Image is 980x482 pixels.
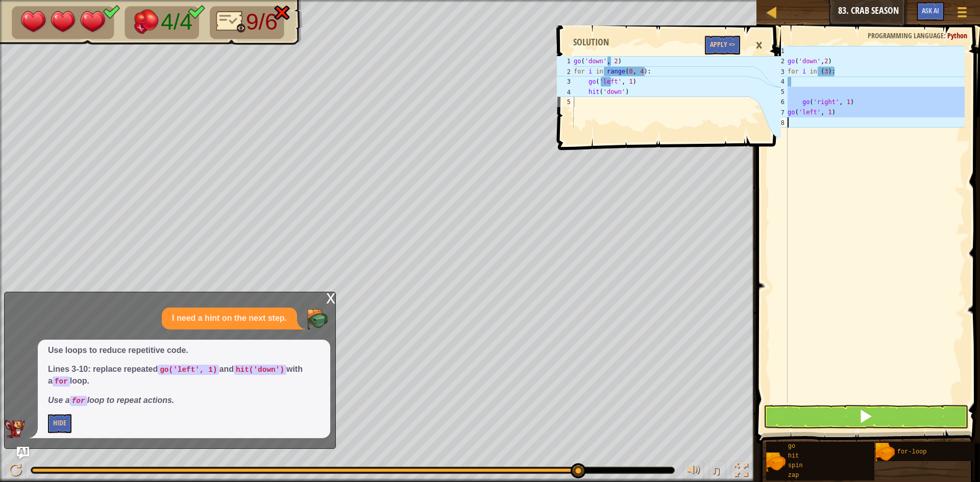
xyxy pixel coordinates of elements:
[210,6,284,39] li: Only 4 lines of code
[947,31,967,40] span: Python
[788,462,803,469] span: spin
[48,364,320,387] p: Lines 3-10: replace repeated and with a loop.
[557,56,574,66] div: 1
[17,447,29,459] button: Ask AI
[868,31,944,40] span: Programming language
[125,6,199,39] li: Defeat the enemies.
[922,6,939,15] span: Ask AI
[944,31,947,40] span: :
[705,36,740,55] button: Apply =>
[246,9,278,35] span: 9/6
[788,443,795,450] span: go
[161,9,192,35] span: 4/4
[917,2,944,21] button: Ask AI
[875,443,895,462] img: portrait.png
[557,97,574,107] div: 5
[307,309,328,329] img: Player
[158,365,219,375] code: go('left', 1)
[764,405,968,428] button: Shift+Enter: Run current code.
[5,420,25,438] img: AI
[5,461,26,482] button: Ctrl + P: Pause
[48,396,174,404] em: Use a loop to repeat actions.
[557,87,574,97] div: 4
[568,36,614,49] div: Solution
[172,313,287,324] p: I need a hint on the next step.
[897,448,927,455] span: for-loop
[750,34,768,57] div: ×
[788,472,799,479] span: zap
[788,452,799,460] span: hit
[12,6,114,39] li: Your hero must survive.
[48,414,71,433] button: Hide
[557,66,574,77] div: 2
[234,365,286,375] code: hit('down')
[949,2,975,26] button: Show game menu
[70,396,87,406] code: for
[53,376,70,387] code: for
[48,345,320,357] p: Use loops to reduce repetitive code.
[326,292,335,302] div: x
[557,77,574,87] div: 3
